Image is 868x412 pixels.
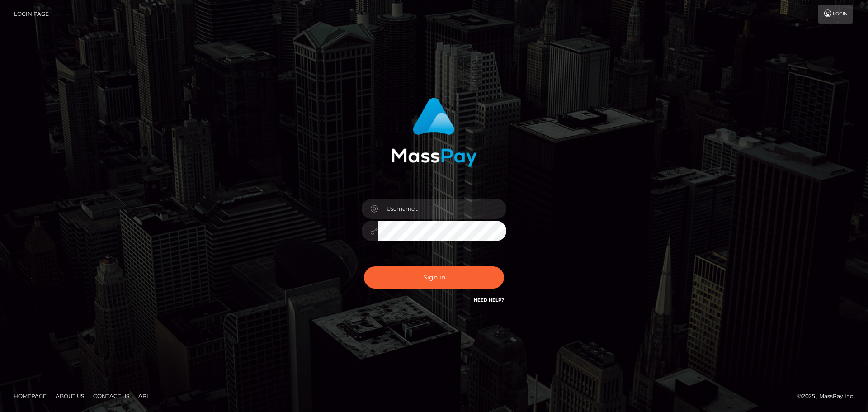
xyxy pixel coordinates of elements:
[818,5,853,24] a: Login
[52,389,88,403] a: About Us
[90,389,133,403] a: Contact Us
[135,389,152,403] a: API
[378,199,506,219] input: Username...
[474,297,504,303] a: Need Help?
[364,266,504,289] button: Sign in
[391,98,477,167] img: MassPay Login
[10,389,50,403] a: Homepage
[797,391,861,401] div: © 2025 , MassPay Inc.
[14,5,49,24] a: Login Page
